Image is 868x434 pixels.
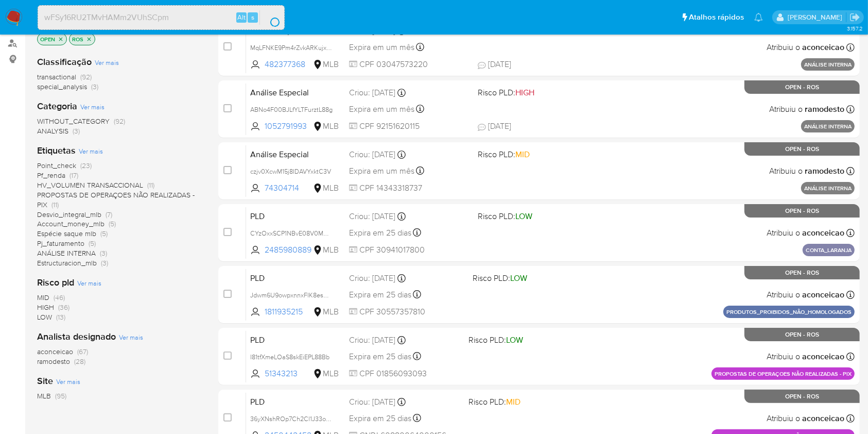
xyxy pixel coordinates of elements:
p: ana.conceicao@mercadolivre.com [788,12,846,22]
span: Alt [237,12,246,22]
a: Notificações [754,13,763,22]
span: Atalhos rápidos [689,12,744,23]
input: Pesquise usuários ou casos... [38,11,284,24]
a: Sair [849,12,860,23]
button: search-icon [259,10,281,25]
span: s [251,12,254,22]
span: 3.157.2 [847,24,863,32]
